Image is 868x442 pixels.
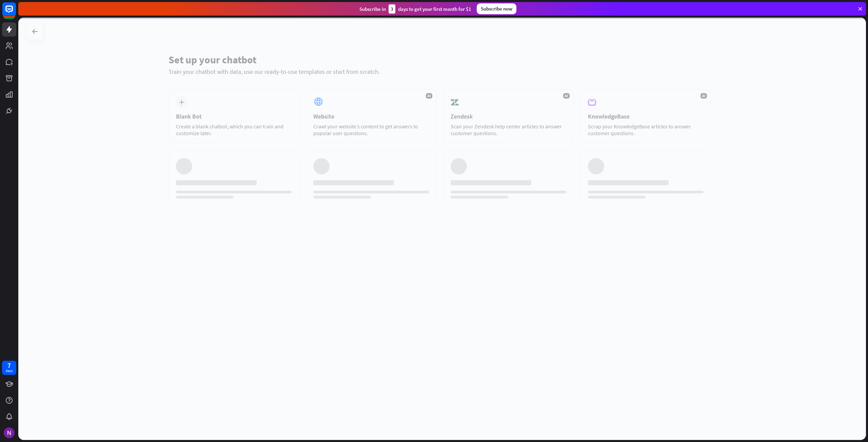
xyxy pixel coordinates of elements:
[359,4,471,14] div: Subscribe in days to get your first month for $1
[389,4,395,14] div: 3
[2,361,16,375] a: 7 days
[6,369,13,373] div: days
[477,3,516,14] div: Subscribe now
[7,362,11,369] div: 7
